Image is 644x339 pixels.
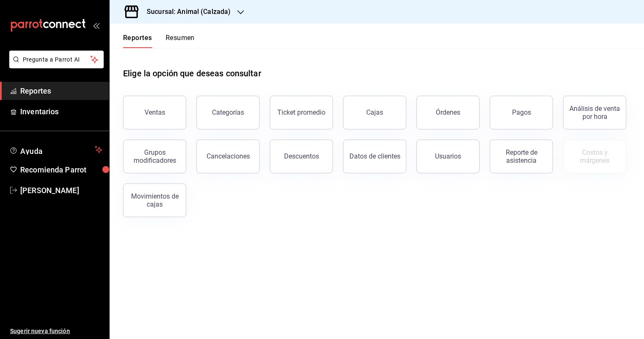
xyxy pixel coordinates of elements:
div: Descuentos [284,152,319,160]
button: Reportes [123,34,152,48]
span: [PERSON_NAME] [20,185,102,196]
div: navigation tabs [123,34,195,48]
button: Categorías [196,96,260,129]
button: Cancelaciones [196,140,260,173]
button: Descuentos [270,140,333,173]
button: Análisis de venta por hora [563,96,626,129]
button: Datos de clientes [343,140,406,173]
div: Análisis de venta por hora [569,105,621,121]
div: Reporte de asistencia [495,148,547,164]
a: Cajas [343,96,406,129]
button: Resumen [166,34,195,48]
div: Cancelaciones [207,152,250,160]
span: Sugerir nueva función [10,327,102,336]
button: Movimientos de cajas [123,183,186,217]
button: Grupos modificadores [123,140,186,173]
span: Inventarios [20,106,102,117]
button: Pregunta a Parrot AI [9,51,104,68]
div: Grupos modificadores [129,148,181,164]
div: Categorías [212,108,244,116]
div: Movimientos de cajas [129,192,181,208]
div: Usuarios [435,152,461,160]
button: Ventas [123,96,186,129]
div: Cajas [366,108,384,118]
button: Reporte de asistencia [490,140,553,173]
h3: Sucursal: Animal (Calzada) [140,7,231,17]
div: Ventas [145,108,165,116]
div: Datos de clientes [349,152,400,160]
button: Pagos [490,96,553,129]
div: Pagos [512,108,531,116]
div: Costos y márgenes [569,148,621,164]
button: Órdenes [416,96,480,129]
button: Usuarios [416,140,480,173]
button: Ticket promedio [270,96,333,129]
span: Pregunta a Parrot AI [23,55,91,64]
div: Ticket promedio [277,108,325,116]
div: Órdenes [436,108,460,116]
h1: Elige la opción que deseas consultar [123,67,261,80]
span: Recomienda Parrot [20,164,102,175]
a: Pregunta a Parrot AI [6,61,104,70]
span: Ayuda [20,145,91,155]
button: open_drawer_menu [93,22,99,29]
span: Reportes [20,85,102,97]
button: Contrata inventarios para ver este reporte [563,140,626,173]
